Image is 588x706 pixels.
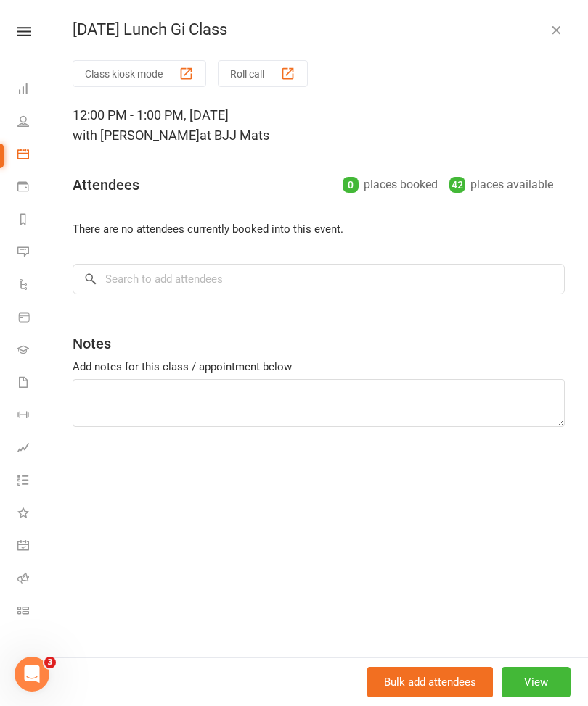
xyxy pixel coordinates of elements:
a: Product Sales [17,302,50,335]
button: Class kiosk mode [73,60,206,87]
div: Notes [73,333,111,354]
a: Calendar [17,139,50,172]
button: Bulk add attendees [367,667,493,697]
div: places available [449,175,553,195]
a: Class kiosk mode [17,596,50,628]
a: General attendance kiosk mode [17,531,50,563]
a: People [17,107,50,139]
div: Attendees [73,175,139,195]
div: 42 [449,177,465,193]
a: Payments [17,172,50,204]
button: View [502,667,571,697]
span: with [PERSON_NAME] [73,128,200,143]
iframe: Intercom live chat [15,657,49,692]
a: What's New [17,498,50,531]
a: Roll call kiosk mode [17,563,50,596]
span: 3 [44,657,56,668]
div: places booked [343,175,438,195]
a: Reports [17,204,50,237]
a: Dashboard [17,74,50,107]
a: Assessments [17,433,50,465]
div: Add notes for this class / appointment below [73,358,565,375]
button: Roll call [218,60,308,87]
input: Search to add attendees [73,264,565,294]
span: at BJJ Mats [200,128,269,143]
div: [DATE] Lunch Gi Class [49,20,588,39]
div: 0 [343,177,359,193]
li: There are no attendees currently booked into this event. [73,220,565,238]
div: 12:00 PM - 1:00 PM, [DATE] [73,105,565,146]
